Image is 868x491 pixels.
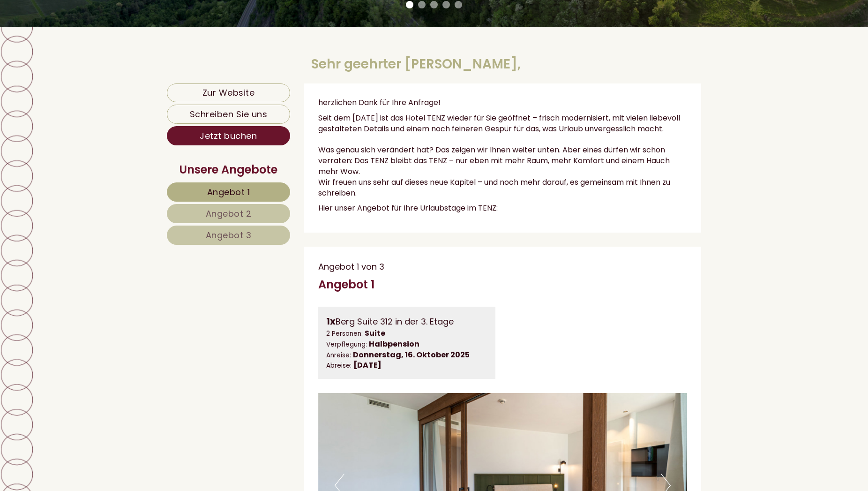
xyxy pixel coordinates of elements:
small: Anreise: [326,351,351,360]
small: Verpflegung: [326,340,367,349]
b: Donnerstag, 16. Oktober 2025 [353,349,470,360]
span: Angebot 1 von 3 [318,261,384,272]
div: Guten Tag, wie können wir Ihnen helfen? [7,27,167,56]
span: Angebot 1 [207,186,250,198]
b: [DATE] [353,360,382,370]
div: Hotel Tenz [14,29,163,37]
small: 18:53 [14,47,163,54]
div: Unsere Angebote [167,162,290,178]
div: Angebot 1 [318,277,374,293]
div: Berg Suite 312 in der 3. Etage [326,315,488,328]
small: 2 Personen: [326,329,363,338]
span: Angebot 3 [206,229,252,241]
p: Hier unser Angebot für Ihre Urlaubstage im TENZ: [318,203,688,214]
span: Angebot 2 [206,208,252,219]
h1: Sehr geehrter [PERSON_NAME], [311,57,521,72]
a: Jetzt buchen [167,126,290,145]
button: Senden [307,244,369,264]
div: Montag [162,7,207,23]
small: Abreise: [326,361,352,370]
b: Suite [365,328,385,339]
p: herzlichen Dank für Ihre Anfrage! [318,98,688,108]
a: Zur Website [167,83,290,102]
b: 1x [326,315,336,328]
p: Seit dem [DATE] ist das Hotel TENZ wieder für Sie geöffnet – frisch modernisiert, mit vielen lieb... [318,113,688,199]
b: Halbpension [369,339,419,349]
a: Schreiben Sie uns [167,105,290,124]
